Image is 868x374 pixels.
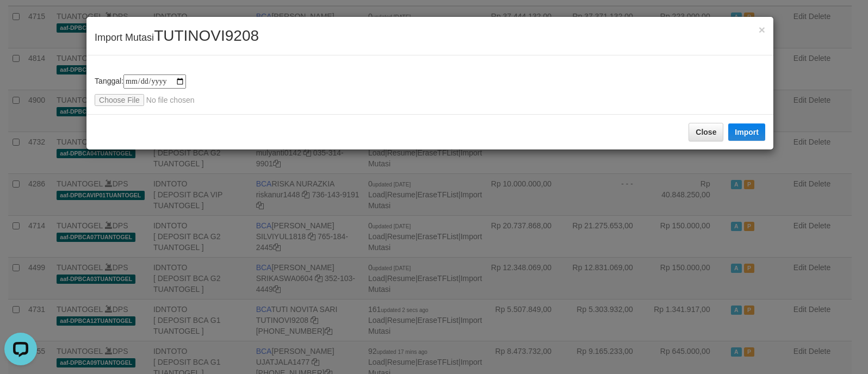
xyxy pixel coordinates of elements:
[689,123,723,141] button: Close
[4,4,37,37] button: Open LiveChat chat widget
[759,23,765,36] span: ×
[95,74,765,106] div: Tanggal:
[154,27,259,44] span: TUTINOVI9208
[759,24,765,35] button: Close
[728,123,765,141] button: Import
[95,32,259,43] span: Import Mutasi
